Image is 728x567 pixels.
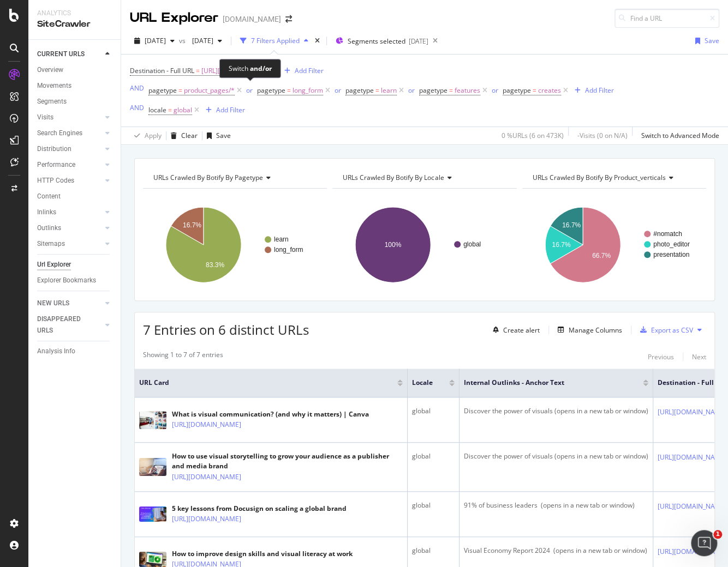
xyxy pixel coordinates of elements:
div: Previous [648,352,674,361]
a: Distribution [37,143,102,155]
button: Switch to Advanced Mode [637,127,719,144]
span: locale [412,378,433,388]
div: 91% of business leaders ⁠ (opens in a new tab or window) [464,500,648,510]
a: Analysis Info [37,346,113,357]
div: Url Explorer [37,259,71,270]
div: Movements [37,80,71,92]
span: URL Card [139,378,395,388]
div: NEW URLS [37,298,69,309]
span: URLs Crawled By Botify By product_verticals [533,173,666,182]
a: CURRENT URLS [37,49,102,60]
span: pagetype [257,86,285,95]
a: Url Explorer [37,259,113,270]
a: Segments [37,96,113,107]
a: Explorer Bookmarks [37,275,113,286]
div: Visits [37,112,53,123]
button: Create alert [488,321,540,339]
span: creates [538,83,561,98]
button: or [335,85,341,95]
div: Manage Columns [569,325,622,335]
a: NEW URLS [37,298,102,309]
button: Add Filter [201,104,245,117]
div: AND [130,83,144,93]
button: Export as CSV [636,321,693,339]
button: or [408,85,415,95]
button: Previous [648,350,674,363]
span: 2025 Jul. 13th [188,36,213,45]
div: Segments [37,96,67,107]
div: Add Filter [295,66,324,75]
span: features [455,83,480,98]
span: product_pages/* [184,83,235,98]
button: AND [130,102,144,113]
svg: A chart. [143,197,327,292]
div: - Visits ( 0 on N/A ) [577,131,628,140]
text: 16.7% [552,241,570,249]
div: Showing 1 to 7 of 7 entries [143,350,223,363]
div: Switch to Advanced Mode [641,131,719,140]
a: DISAPPEARED URLS [37,313,102,336]
span: = [287,86,291,95]
svg: A chart. [522,197,706,292]
a: Performance [37,159,102,171]
span: 7 Entries on 6 distinct URLs [143,321,309,339]
span: long_form [293,83,323,98]
div: CURRENT URLS [37,49,85,60]
div: Save [705,36,719,45]
a: [URL][DOMAIN_NAME] [172,419,241,430]
a: Sitemaps [37,238,102,250]
img: main image [139,552,166,567]
a: [URL][DOMAIN_NAME] [172,472,241,482]
div: SiteCrawler [37,18,112,31]
div: Switch [229,64,272,73]
a: Content [37,191,113,202]
div: 5 key lessons from Docusign on scaling a global brand [172,504,347,514]
div: Outlinks [37,222,61,234]
div: Save [216,131,231,140]
div: How to improve design skills and visual literacy at work [172,549,353,559]
text: learn [274,236,289,243]
span: URLs Crawled By Botify By locale [343,173,444,182]
div: global [412,546,455,556]
div: Overview [37,64,63,76]
div: Distribution [37,143,71,155]
text: 16.7% [183,221,201,229]
div: global [412,500,455,510]
div: What is visual communication? (and why it matters) | Canva [172,409,369,419]
button: AND [130,83,144,93]
div: Export as CSV [651,325,693,335]
img: main image [139,506,166,522]
text: 83.3% [206,261,224,269]
div: Next [692,352,706,361]
a: Outlinks [37,222,102,234]
span: = [449,86,453,95]
text: presentation [653,251,689,258]
span: pagetype [503,86,531,95]
div: [DOMAIN_NAME] [223,14,281,25]
button: Save [691,32,719,50]
text: 100% [385,241,402,249]
div: Search Engines [37,128,82,139]
span: learn [381,83,397,98]
img: main image [139,458,166,476]
span: = [533,86,536,95]
span: = [196,66,200,75]
a: Search Engines [37,128,102,139]
a: Visits [37,112,102,123]
span: Segments selected [348,37,405,46]
span: pagetype [345,86,374,95]
div: Add Filter [216,105,245,114]
span: Destination - Full URL [130,66,194,75]
div: AND [130,103,144,112]
span: = [375,86,379,95]
a: [URL][DOMAIN_NAME] [658,407,727,418]
button: [DATE] [130,32,179,50]
div: Add Filter [585,86,614,95]
text: long_form [274,246,303,254]
div: Analytics [37,9,112,18]
div: Create alert [503,325,540,335]
span: vs [179,36,188,45]
div: Discover the power of visuals (opens in a new tab or window) [464,451,648,461]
